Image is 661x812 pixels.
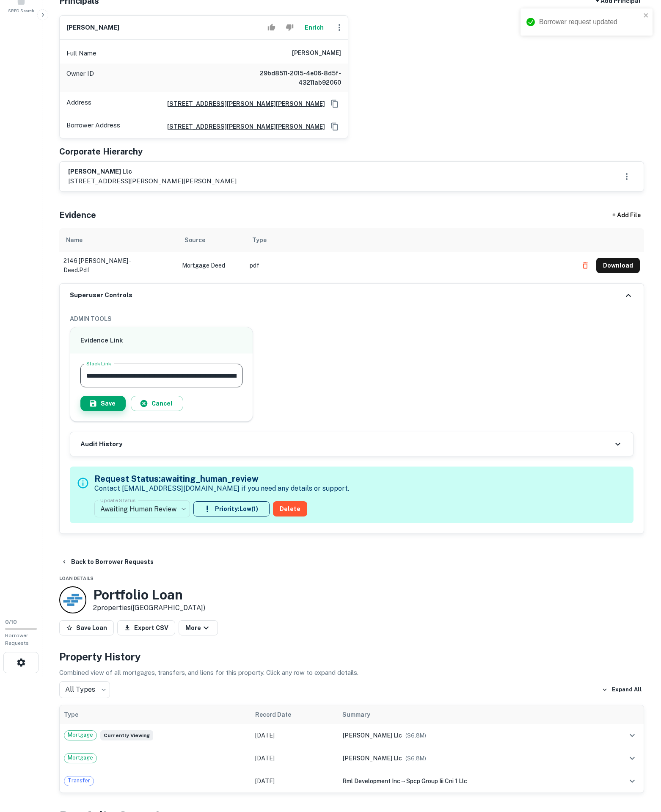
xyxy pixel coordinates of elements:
p: Full Name [66,48,96,58]
span: Mortgage [64,731,96,739]
div: All Types [59,681,110,698]
button: Copy Address [328,97,341,110]
a: [STREET_ADDRESS][PERSON_NAME][PERSON_NAME] [160,122,325,131]
p: Borrower Address [66,120,120,133]
p: Address [66,97,91,110]
h6: Evidence Link [80,336,242,345]
p: Combined view of all mortgages, transfers, and liens for this property. Click any row to expand d... [59,668,644,678]
h3: Portfolio Loan [93,587,205,603]
button: Save Loan [59,620,114,635]
span: rml development inc [342,778,400,784]
button: Export CSV [117,620,175,635]
span: SREO Search [8,7,34,14]
span: ($ 6.8M ) [405,755,426,762]
button: Enrich [300,19,328,36]
label: Update Status [100,497,135,504]
td: [DATE] [251,770,338,793]
p: Contact [EMAIL_ADDRESS][DOMAIN_NAME] if you need any details or support. [94,483,349,494]
h6: [PERSON_NAME] llc [68,167,237,177]
h6: ADMIN TOOLS [70,314,633,323]
h6: Audit History [80,439,122,449]
label: Slack Link [86,360,111,367]
button: Accept [264,19,279,36]
button: Expand All [600,683,644,696]
span: [PERSON_NAME] llc [342,755,402,762]
button: Back to Borrower Requests [58,554,157,569]
button: close [643,12,649,20]
div: Type [252,235,267,245]
div: + Add File [597,208,656,223]
td: Mortgage Deed [178,252,245,279]
button: expand row [625,728,639,743]
h6: [PERSON_NAME] [292,48,341,58]
button: Copy Address [328,120,341,133]
th: Type [245,228,573,252]
th: Record Date [251,705,338,724]
th: Type [60,705,251,724]
button: Cancel [131,396,183,411]
h5: Request Status: awaiting_human_review [94,472,349,485]
span: Borrower Requests [5,632,29,646]
div: Source [185,235,205,245]
span: Currently viewing [100,730,153,740]
p: [STREET_ADDRESS][PERSON_NAME][PERSON_NAME] [68,176,237,186]
th: Summary [338,705,599,724]
div: Name [66,235,83,245]
span: [PERSON_NAME] llc [342,732,402,739]
span: 0 / 10 [5,619,17,625]
h6: Superuser Controls [70,290,132,300]
button: Priority:Low(1) [193,501,270,516]
button: Delete [273,501,307,516]
p: Owner ID [66,69,94,87]
div: Awaiting Human Review [94,497,190,521]
h6: [PERSON_NAME] [66,23,119,33]
div: Borrower request updated [539,17,641,27]
h6: 29bd8511-2015-4e06-8d5f-43211ab92060 [240,69,341,87]
button: More [179,620,218,635]
th: Source [178,228,245,252]
h5: Corporate Hierarchy [59,145,143,158]
button: Reject [282,19,297,36]
td: pdf [245,252,573,279]
td: 2146 [PERSON_NAME] - deed.pdf [59,252,178,279]
button: Save [80,396,126,411]
h5: Evidence [59,209,96,221]
h4: Property History [59,649,644,664]
span: Mortgage [64,754,96,762]
span: Transfer [64,776,94,785]
div: scrollable content [59,228,644,283]
td: [DATE] [251,747,338,770]
span: spcp group iii cni 1 llc [406,778,467,784]
div: → [342,776,595,786]
iframe: Chat Widget [619,744,661,785]
a: [STREET_ADDRESS][PERSON_NAME][PERSON_NAME] [160,99,325,108]
span: ($ 6.8M ) [405,732,426,739]
p: 2 properties ([GEOGRAPHIC_DATA]) [93,603,205,613]
th: Name [59,228,178,252]
span: Loan Details [59,576,94,581]
button: Delete file [578,259,593,272]
button: Download [596,258,640,273]
td: [DATE] [251,724,338,747]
